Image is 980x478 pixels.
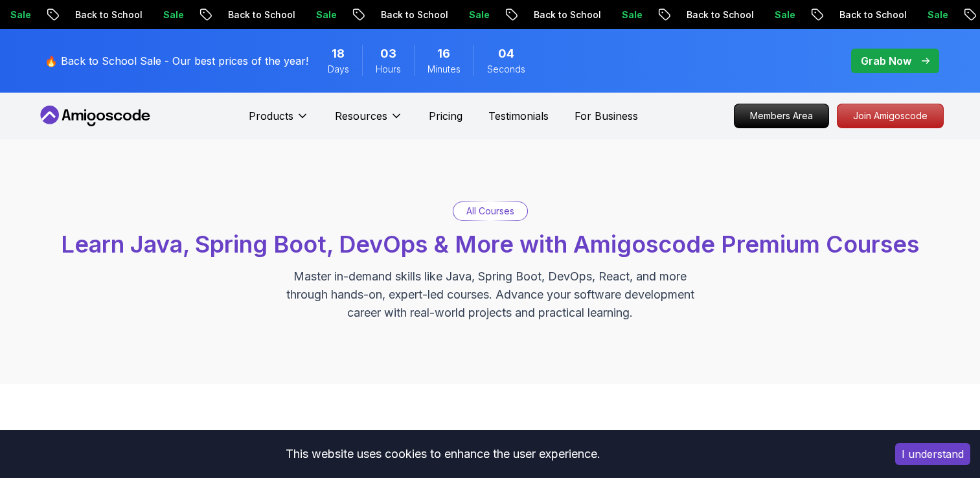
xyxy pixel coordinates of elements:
a: Testimonials [488,108,549,124]
p: Back to School [55,8,143,21]
a: Pricing [429,108,462,124]
span: Hours [376,63,401,76]
p: Back to School [208,8,296,21]
a: Members Area [734,104,829,128]
a: Join Amigoscode [837,104,944,128]
p: Sale [907,8,949,21]
p: Sale [755,8,796,21]
button: Accept cookies [895,443,970,465]
p: Members Area [735,104,828,128]
p: Back to School [667,8,755,21]
span: 3 Hours [380,45,396,63]
p: Master in-demand skills like Java, Spring Boot, DevOps, React, and more through hands-on, expert-... [273,267,708,322]
span: 4 Seconds [498,45,514,63]
div: This website uses cookies to enhance the user experience. [10,440,876,468]
p: Grab Now [861,53,911,69]
span: Learn Java, Spring Boot, DevOps & More with Amigoscode Premium Courses [61,230,919,258]
span: Minutes [427,63,461,76]
p: Products [249,108,293,124]
p: Sale [143,8,185,21]
button: Resources [335,108,403,134]
a: For Business [575,108,638,124]
p: Sale [602,8,643,21]
p: Sale [449,8,490,21]
p: Back to School [514,8,602,21]
span: Seconds [487,63,525,76]
span: 18 Days [332,45,345,63]
p: Sale [296,8,337,21]
p: Back to School [819,8,907,21]
p: Join Amigoscode [838,104,943,128]
p: Back to School [361,8,449,21]
button: Products [249,108,309,134]
p: Resources [335,108,387,124]
span: 16 Minutes [437,45,450,63]
p: 🔥 Back to School Sale - Our best prices of the year! [45,53,308,69]
span: Days [328,63,349,76]
p: All Courses [466,205,514,218]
